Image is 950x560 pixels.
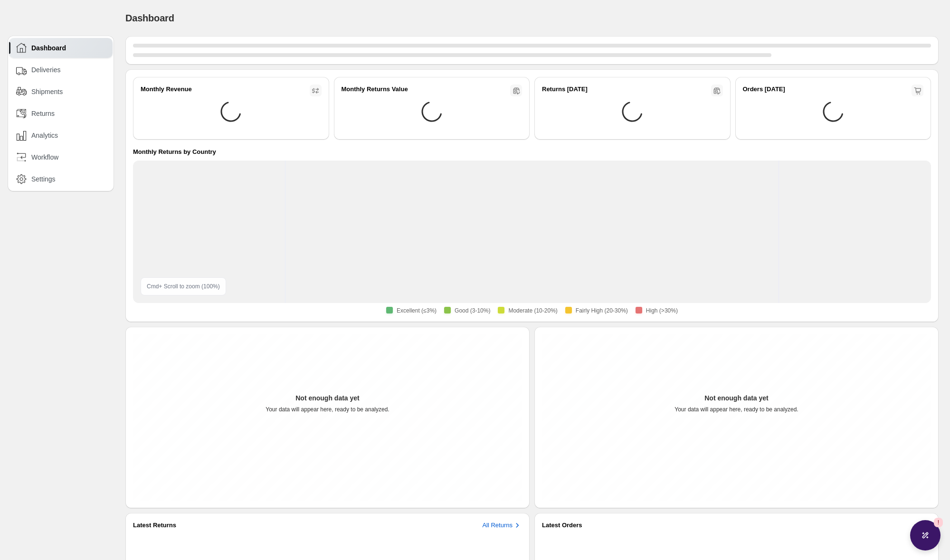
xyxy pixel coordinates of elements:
span: Settings [31,174,56,184]
span: Returns [31,109,55,118]
button: All Returns [482,521,522,530]
h2: Monthly Revenue [141,85,192,94]
span: Good (3-10%) [455,307,490,314]
h2: Monthly Returns Value [342,85,408,94]
h3: Latest Returns [133,521,176,530]
div: Cmd + Scroll to zoom ( 100 %) [141,277,226,295]
span: Dashboard [125,13,174,23]
span: Deliveries [31,65,60,75]
h3: Latest Orders [542,521,582,530]
h3: All Returns [482,521,513,530]
span: Excellent (≤3%) [397,307,437,314]
span: ! [938,519,939,526]
span: Workflow [31,152,58,162]
h2: Returns [DATE] [542,85,588,94]
span: Dashboard [31,43,66,53]
span: High (>30%) [646,307,678,314]
span: Moderate (10-20%) [508,307,557,314]
span: Shipments [31,87,63,96]
h4: Monthly Returns by Country [133,147,216,157]
h2: Orders [DATE] [743,85,785,94]
span: Fairly High (20-30%) [576,307,628,314]
span: Analytics [31,131,58,140]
